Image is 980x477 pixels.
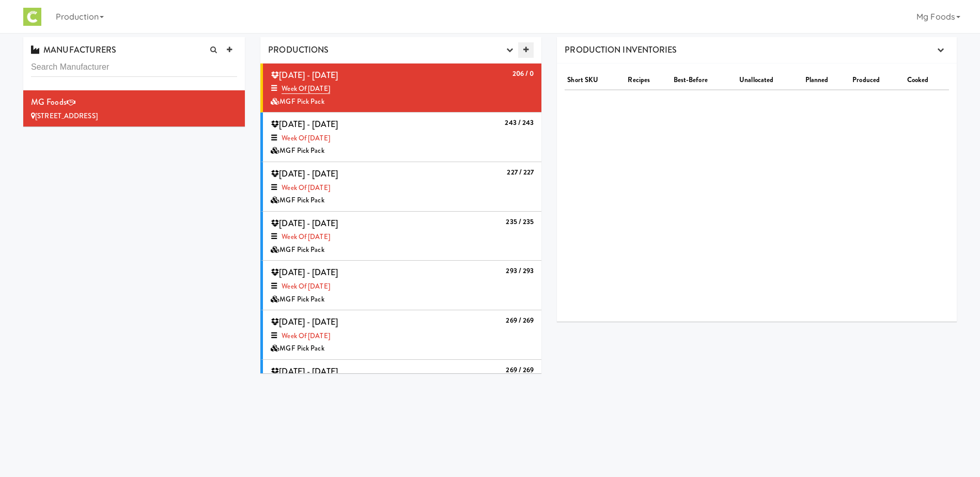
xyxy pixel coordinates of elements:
[271,194,534,207] div: MGF Pick Pack
[271,69,338,81] span: [DATE] - [DATE]
[260,113,541,162] li: 243 / 243 [DATE] - [DATE]Week of [DATE]MGF Pick Pack
[260,310,541,360] li: 269 / 269 [DATE] - [DATE]Week of [DATE]MGF Pick Pack
[905,71,950,90] th: Cooked
[505,118,534,128] b: 243 / 243
[31,96,67,108] span: MG Foods
[271,266,338,278] span: [DATE] - [DATE]
[271,244,534,257] div: MGF Pick Pack
[671,71,737,90] th: Best-Before
[282,331,330,341] a: Week of [DATE]
[260,212,541,261] li: 235 / 235 [DATE] - [DATE]Week of [DATE]MGF Pick Pack
[23,90,245,126] li: MG Foods[STREET_ADDRESS]
[282,133,330,143] a: Week of [DATE]
[271,145,534,157] div: MGF Pick Pack
[565,71,625,90] th: Short SKU
[282,232,330,242] a: Week of [DATE]
[271,365,338,377] span: [DATE] - [DATE]
[850,71,904,90] th: Produced
[625,71,671,90] th: Recipes
[737,71,802,90] th: Unallocated
[271,316,338,328] span: [DATE] - [DATE]
[260,261,541,310] li: 293 / 293 [DATE] - [DATE]Week of [DATE]MGF Pick Pack
[506,217,534,227] b: 235 / 235
[506,315,534,325] b: 269 / 269
[31,58,237,77] input: Search Manufacturer
[507,167,534,177] b: 227 / 227
[803,71,850,90] th: Planned
[271,217,338,229] span: [DATE] - [DATE]
[260,360,541,409] li: 269 / 269 [DATE] - [DATE]Week of [DATE]MGF Pick Pack
[260,63,541,113] li: 206 / 0 [DATE] - [DATE]Week of [DATE]MGF Pick Pack
[512,69,534,78] b: 206 / 0
[35,111,98,121] span: [STREET_ADDRESS]
[271,118,338,130] span: [DATE] - [DATE]
[506,365,534,375] b: 269 / 269
[23,8,41,26] img: Micromart
[268,44,329,56] span: PRODUCTIONS
[271,168,338,180] span: [DATE] - [DATE]
[282,281,330,291] a: Week of [DATE]
[565,44,677,56] span: PRODUCTION INVENTORIES
[282,183,330,193] a: Week of [DATE]
[282,84,330,94] a: Week of [DATE]
[31,44,116,56] span: MANUFACTURERS
[506,266,534,276] b: 293 / 293
[271,293,534,306] div: MGF Pick Pack
[271,342,534,355] div: MGF Pick Pack
[271,96,534,108] div: MGF Pick Pack
[260,162,541,212] li: 227 / 227 [DATE] - [DATE]Week of [DATE]MGF Pick Pack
